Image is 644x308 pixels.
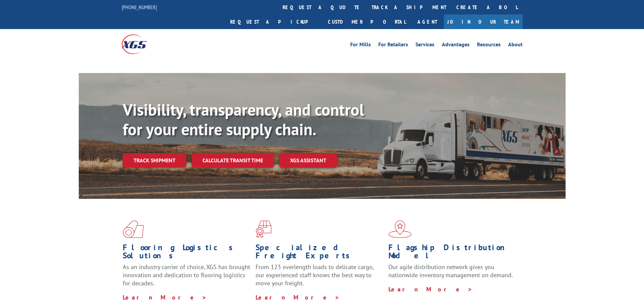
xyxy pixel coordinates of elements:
[323,15,411,29] a: Customer Portal
[442,42,470,49] a: Advantages
[256,293,340,301] a: Learn More >
[123,220,144,238] img: xgs-icon-total-supply-chain-intelligence-red
[508,42,523,49] a: About
[256,243,383,263] h1: Specialized Freight Experts
[388,243,516,263] h1: Flagship Distribution Model
[256,263,383,293] p: From 123 overlength loads to delicate cargo, our experienced staff knows the best way to move you...
[477,42,501,49] a: Resources
[411,15,444,29] a: Agent
[122,4,157,10] a: [PHONE_NUMBER]
[444,15,523,29] a: Join Our Team
[123,153,186,167] a: Track shipment
[378,42,408,49] a: For Retailers
[123,293,207,301] a: Learn More >
[123,263,250,287] span: As an industry carrier of choice, XGS has brought innovation and dedication to flooring logistics...
[388,263,513,279] span: Our agile distribution network gives you nationwide inventory management on demand.
[225,15,323,29] a: Request a pickup
[388,220,412,238] img: xgs-icon-flagship-distribution-model-red
[350,42,371,49] a: For Mills
[388,285,473,293] a: Learn More >
[123,243,251,263] h1: Flooring Logistics Solutions
[415,42,434,49] a: Services
[256,220,271,238] img: xgs-icon-focused-on-flooring-red
[279,153,337,168] a: XGS ASSISTANT
[192,153,274,168] a: Calculate transit time
[123,99,364,140] b: Visibility, transparency, and control for your entire supply chain.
